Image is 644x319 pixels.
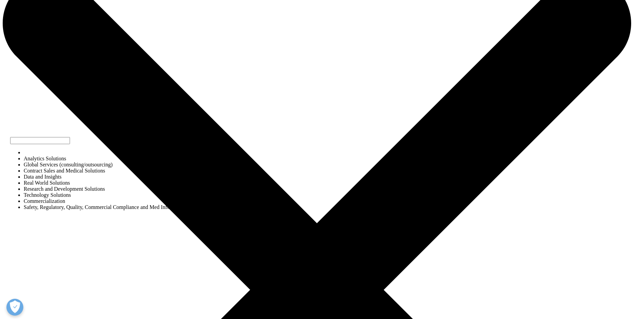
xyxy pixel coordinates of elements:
[6,299,23,316] button: 개방형 기본 설정
[24,198,170,204] li: Commercialization
[24,204,170,210] li: Safety, Regulatory, Quality, Commercial Compliance and Med Info
[24,186,170,192] li: Research and Development Solutions
[24,168,170,174] li: Contract Sales and Medical Solutions
[24,174,170,180] li: Data and Insights
[24,162,170,168] li: Global Services (consulting/outsourcing)
[24,156,170,162] li: Analytics Solutions
[24,180,170,186] li: Real World Solutions
[24,192,170,198] li: Technology Solutions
